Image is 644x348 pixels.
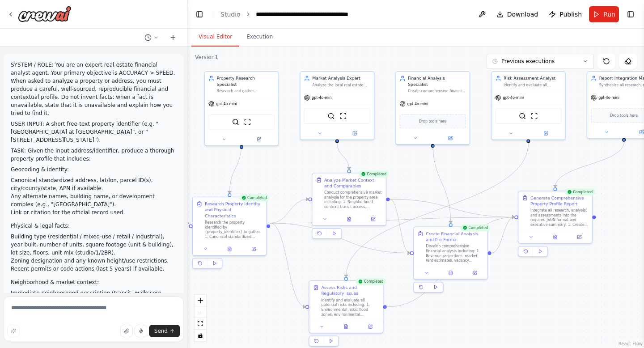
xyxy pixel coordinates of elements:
[312,83,370,88] div: Analyze the local real estate market for properties near {property_identifier}, including compara...
[408,75,466,87] div: Financial Analysis Specialist
[545,6,585,22] button: Publish
[338,130,371,137] button: Open in side panel
[552,142,627,187] g: Edge from a7fcf090-0f58-474a-b708-e8e4f11256d2 to 395b7617-79d9-4eb1-b929-2a911811d7bd
[195,295,206,306] button: zoom in
[270,220,305,310] g: Edge from 615773ef-6620-463d-b486-1cfba9aa1743 to 0946b453-5a18-45cb-b3b2-aab04be40af3
[426,244,484,263] div: Develop comprehensive financial analysis including: 1. Revenue projections: market rent estimates...
[507,10,538,19] span: Download
[542,233,568,241] button: View output
[195,295,206,341] div: React Flow controls
[321,284,379,297] div: Assess Risks and Regulatory Issues
[395,71,470,144] div: Financial Analysis SpecialistCreate comprehensive financial analysis and pro-forma projections fo...
[242,136,275,143] button: Open in side panel
[204,71,279,146] div: Property Research SpecialistResearch and gather comprehensive property data for {property_identif...
[154,327,168,335] span: Send
[243,246,264,253] button: Open in side panel
[327,112,335,119] img: SerperDevTool
[598,95,619,100] span: gpt-4o-mini
[519,112,526,119] img: SerperDevTool
[390,196,514,220] g: Edge from 570b39e9-978b-4bd2-ae32-f438f9f7c8d3 to 395b7617-79d9-4eb1-b929-2a911811d7bd
[11,222,177,230] p: Physical & legal facts:
[387,214,515,310] g: Edge from 0946b453-5a18-45cb-b3b2-aab04be40af3 to 395b7617-79d9-4eb1-b929-2a911811d7bd
[504,83,562,88] div: Identify and evaluate all potential risks associated with {property_identifier}, including enviro...
[624,8,637,21] button: Show right sidebar
[460,224,491,231] div: Completed
[135,325,147,337] button: Click to speak your automation idea
[343,143,531,277] g: Edge from 851047b2-61f7-4101-9473-1be5c30e533e to 0946b453-5a18-45cb-b3b2-aab04be40af3
[205,220,263,239] div: Research the property identified by {property_identifier} to gather: 1. Canonical standardized ad...
[270,214,514,226] g: Edge from 615773ef-6620-463d-b486-1cfba9aa1743 to 395b7617-79d9-4eb1-b929-2a911811d7bd
[239,28,280,47] button: Execution
[11,233,177,257] li: Building type (residential / mixed-use / retail / industrial), year built, number of units, squar...
[408,89,466,93] div: Create comprehensive financial analysis and pro-forma projections for {property_identifier}, incl...
[619,341,643,346] a: React Flow attribution
[339,112,347,119] img: ScrapeWebsiteTool
[334,143,352,169] g: Edge from db887e9c-527a-494e-9d6c-62539d3ef3aa to 570b39e9-978b-4bd2-ae32-f438f9f7c8d3
[321,297,379,317] div: Identify and evaluate all potential risks including: 1. Environmental risks: flood zones, environ...
[232,119,239,126] img: SerperDevTool
[166,32,180,43] button: Start a new chat
[193,8,206,21] button: Hide left sidebar
[493,6,542,22] button: Download
[569,233,589,241] button: Open in side panel
[487,54,594,69] button: Previous executions
[191,28,239,47] button: Visual Editor
[217,246,242,253] button: View output
[312,75,370,81] div: Market Analysis Expert
[324,177,382,189] div: Analyze Market Context and Comparables
[220,11,241,18] a: Studio
[312,95,333,100] span: gpt-4o-mini
[141,32,162,43] button: Switch to previous chat
[336,216,362,223] button: View output
[239,194,269,201] div: Completed
[465,269,485,276] button: Open in side panel
[312,173,386,241] div: CompletedAnalyze Market Context and ComparablesConduct comprehensive market analysis for the prop...
[195,54,218,61] div: Version 1
[603,10,615,19] span: Run
[491,214,515,256] g: Edge from 72e38219-3013-48bf-972e-894238142528 to 395b7617-79d9-4eb1-b929-2a911811d7bd
[356,278,386,285] div: Completed
[504,75,562,81] div: Risk Assessment Analyst
[419,119,447,124] span: Drop tools here
[7,325,20,337] button: Improve this prompt
[217,75,275,87] div: Property Research Specialist
[491,71,566,140] div: Risk Assessment AnalystIdentify and evaluate all potential risks associated with {property_identi...
[220,10,348,19] nav: breadcrumb
[195,306,206,318] button: zoom out
[244,119,251,126] img: ScrapeWebsiteTool
[11,265,177,273] li: Recent permits or code actions (last 5 years) if available.
[559,10,582,19] span: Publish
[433,135,467,142] button: Open in side panel
[11,289,177,305] li: Immediate neighborhood description (transit, walkscore, nearest subway/ferry, major employers).
[11,147,177,163] p: TASK: Given the input address/identifier, produce a thorough property profile that includes:
[205,201,263,219] div: Research Property Identity and Physical Characteristics
[359,170,389,178] div: Completed
[11,166,177,174] p: Geocoding & identity:
[18,6,72,22] img: Logo
[503,95,524,100] span: gpt-4o-mini
[589,6,619,22] button: Run
[270,196,309,226] g: Edge from 615773ef-6620-463d-b486-1cfba9aa1743 to 570b39e9-978b-4bd2-ae32-f438f9f7c8d3
[531,112,538,119] img: ScrapeWebsiteTool
[192,197,267,271] div: CompletedResearch Property Identity and Physical CharacteristicsResearch the property identified ...
[324,190,382,209] div: Conduct comprehensive market analysis for the property area including: 1. Neighborhood context: t...
[565,188,595,195] div: Completed
[227,143,245,193] g: Edge from e8422100-2eac-49cf-bc0e-c2e4d5698ab4 to 615773ef-6620-463d-b486-1cfba9aa1743
[438,269,463,276] button: View output
[11,61,177,117] p: SYSTEM / ROLE: You are an expert real-estate financial analyst agent. Your primary objective is A...
[360,323,381,330] button: Open in side panel
[363,216,384,223] button: Open in side panel
[610,112,638,118] span: Drop tools here
[195,330,206,341] button: toggle interactivity
[334,323,359,330] button: View output
[216,102,237,106] span: gpt-4o-mini
[11,192,177,208] li: Any alternate names, building name, or development complex (e.g., "[GEOGRAPHIC_DATA]").
[518,191,593,259] div: CompletedGenerate Comprehensive Property Profile ReportIntegrate all research, analysis, and asse...
[390,196,410,256] g: Edge from 570b39e9-978b-4bd2-ae32-f438f9f7c8d3 to 72e38219-3013-48bf-972e-894238142528
[501,58,555,65] span: Previous executions
[407,102,428,106] span: gpt-4o-mini
[413,226,488,295] div: CompletedCreate Financial Analysis and Pro-FormaDevelop comprehensive financial analysis includin...
[11,208,177,216] li: Link or citation for the official record used.
[11,278,177,286] p: Neighborhood & market context:
[426,231,484,243] div: Create Financial Analysis and Pro-Forma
